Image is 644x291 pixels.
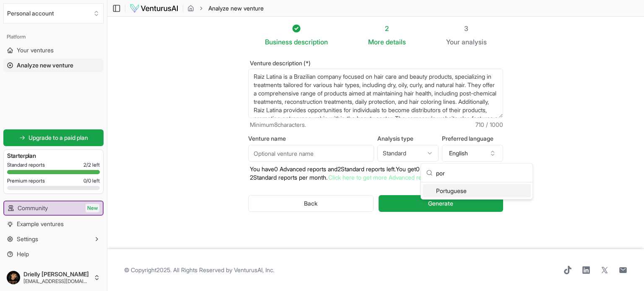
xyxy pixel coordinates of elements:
span: © Copyright 2025 . All Rights Reserved by . [124,266,274,274]
span: description [294,38,328,46]
a: Upgrade to a paid plan [3,129,104,146]
label: Analysis type [377,136,439,142]
h3: Starter plan [7,152,100,160]
button: Drielly [PERSON_NAME][EMAIL_ADDRESS][DOMAIN_NAME] [3,268,104,288]
a: VenturusAI, Inc [234,266,273,273]
span: Drielly [PERSON_NAME] [23,270,90,278]
span: Analyze new venture [208,4,264,13]
a: Help [3,247,104,261]
div: Platform [3,30,104,44]
span: details [386,38,406,46]
label: Venture name [248,136,374,142]
button: Settings [3,232,104,246]
a: Click here to get more Advanced reports. [328,174,436,181]
span: Generate [428,199,453,208]
span: Standard reports [7,162,45,168]
p: You have 0 Advanced reports and 2 Standard reports left. Y ou get 0 Advanced reports and 2 Standa... [248,165,503,182]
button: Select an organization [3,3,104,23]
span: analysis [462,38,487,46]
span: Upgrade to a paid plan [29,134,88,142]
div: 2 [368,23,406,33]
img: ACg8ocIOChiOecfArLOBmETo8wNXpJp5eofnK7l5zr-YXXEscvMcO90PWA=s96-c [7,271,20,284]
span: More [368,37,384,47]
input: Search language... [436,164,527,182]
span: Premium reports [7,178,45,184]
button: Back [248,195,374,212]
button: English [442,145,503,162]
div: 3 [446,23,487,33]
a: Analyze new venture [3,59,104,72]
span: 2 / 2 left [83,162,100,168]
span: 0 / 0 left [83,178,100,184]
img: logo [130,3,179,13]
input: Optional venture name [248,145,374,162]
span: Minimum 8 characters. [250,121,306,129]
span: Help [17,250,29,258]
div: Portuguese [423,184,531,198]
label: Venture description (*) [248,60,503,66]
span: Your [446,37,460,47]
textarea: Raiz Latina is a Brazilian company focused on hair care and beauty products, specializing in trea... [248,69,503,118]
span: Example ventures [17,220,64,228]
span: Community [18,204,48,212]
button: Generate [379,195,503,212]
span: Business [265,37,292,47]
span: New [86,204,99,212]
span: Analyze new venture [17,61,73,70]
a: CommunityNew [4,201,103,215]
nav: breadcrumb [187,4,264,13]
span: Your ventures [17,46,54,54]
a: Example ventures [3,217,104,231]
span: 710 / 1000 [475,121,503,129]
a: Your ventures [3,44,104,57]
label: Preferred language [442,136,503,142]
span: Settings [17,235,38,243]
span: [EMAIL_ADDRESS][DOMAIN_NAME] [23,278,90,285]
